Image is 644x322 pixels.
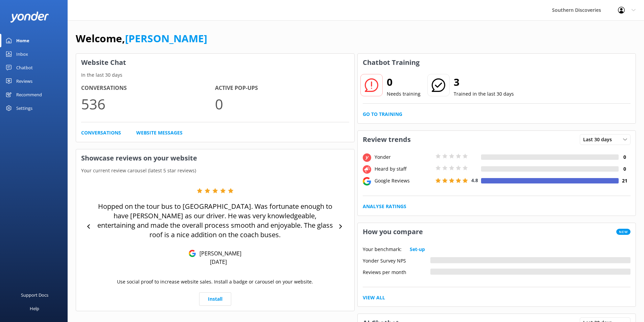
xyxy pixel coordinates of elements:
[358,131,416,148] h3: Review trends
[81,129,121,137] a: Conversations
[16,47,28,61] div: Inbox
[76,54,354,71] h3: Website Chat
[125,31,207,45] a: [PERSON_NAME]
[76,71,354,79] p: In the last 30 days
[387,74,421,90] h2: 0
[16,34,29,47] div: Home
[95,202,336,240] p: Hopped on the tour bus to [GEOGRAPHIC_DATA]. Was fortunate enough to have [PERSON_NAME] as our dr...
[616,229,630,235] span: New
[196,250,241,257] p: [PERSON_NAME]
[373,165,434,173] div: Heard by staff
[363,203,406,210] a: Analyse Ratings
[16,88,42,101] div: Recommend
[210,258,227,266] p: [DATE]
[471,177,478,183] span: 4.8
[81,84,215,93] h4: Conversations
[583,136,616,143] span: Last 30 days
[16,61,33,74] div: Chatbot
[76,167,354,174] p: Your current review carousel (latest 5 star reviews)
[358,223,428,241] h3: How you compare
[136,129,183,137] a: Website Messages
[16,74,32,88] div: Reviews
[387,90,421,98] p: Needs training
[373,153,434,161] div: Yonder
[358,54,425,71] h3: Chatbot Training
[619,165,630,173] h4: 0
[199,292,231,306] a: Install
[21,288,48,302] div: Support Docs
[81,93,215,115] p: 536
[76,30,207,47] h1: Welcome,
[363,110,402,118] a: Go to Training
[16,101,32,115] div: Settings
[30,302,39,315] div: Help
[215,84,349,93] h4: Active Pop-ups
[76,149,354,167] h3: Showcase reviews on your website
[454,74,514,90] h2: 3
[363,257,430,263] div: Yonder Survey NPS
[189,250,196,257] img: Google Reviews
[10,11,49,23] img: yonder-white-logo.png
[215,93,349,115] p: 0
[619,177,630,184] h4: 21
[410,246,425,253] a: Set-up
[619,153,630,161] h4: 0
[454,90,514,98] p: Trained in the last 30 days
[363,294,385,301] a: View All
[117,278,313,286] p: Use social proof to increase website sales. Install a badge or carousel on your website.
[363,269,430,275] div: Reviews per month
[373,177,434,184] div: Google Reviews
[363,246,402,253] p: Your benchmark:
